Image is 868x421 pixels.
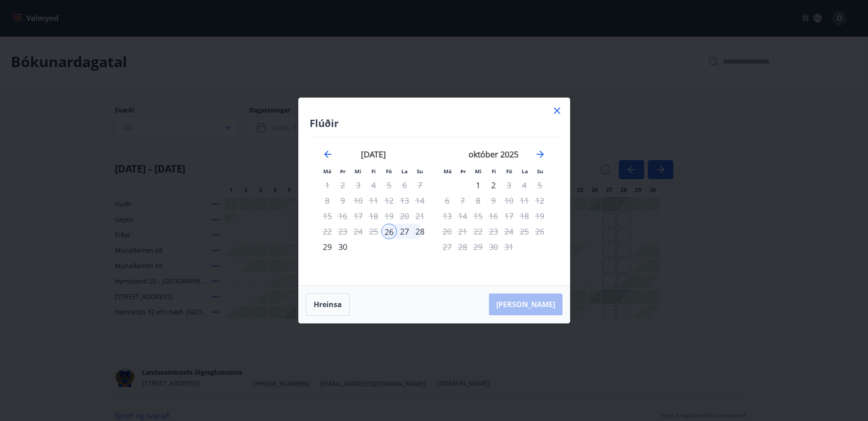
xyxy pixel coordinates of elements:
td: Not available. laugardagur, 25. október 2025 [517,224,532,239]
td: Choose mánudagur, 29. september 2025 as your check-out date. It’s available. [320,239,335,255]
div: Aðeins útritun í boði [381,193,397,208]
div: 26 [381,224,397,239]
td: Not available. fimmtudagur, 25. september 2025 [366,224,381,239]
td: Not available. mánudagur, 8. september 2025 [320,193,335,208]
strong: október 2025 [469,149,518,160]
td: Not available. miðvikudagur, 3. september 2025 [350,177,366,193]
td: Not available. þriðjudagur, 23. september 2025 [335,224,350,239]
small: Fö [506,168,512,175]
div: 30 [335,239,350,255]
td: Not available. fimmtudagur, 16. október 2025 [486,208,501,224]
td: Not available. fimmtudagur, 4. september 2025 [366,177,381,193]
td: Not available. sunnudagur, 12. október 2025 [532,193,547,208]
div: Aðeins útritun í boði [501,224,517,239]
td: Not available. föstudagur, 12. september 2025 [381,193,397,208]
h4: Flúðir [310,116,559,130]
td: Choose miðvikudagur, 1. október 2025 as your check-out date. It’s available. [470,177,486,193]
div: Aðeins útritun í boði [501,193,517,208]
small: Mi [355,168,361,175]
strong: [DATE] [361,149,386,160]
td: Not available. laugardagur, 13. september 2025 [397,193,412,208]
div: 28 [412,224,428,239]
div: 27 [397,224,412,239]
td: Not available. þriðjudagur, 28. október 2025 [455,239,470,255]
small: La [401,168,408,175]
td: Not available. sunnudagur, 14. september 2025 [412,193,428,208]
div: Move forward to switch to the next month. [535,149,546,160]
div: Aðeins útritun í boði [381,177,397,193]
td: Not available. mánudagur, 15. september 2025 [320,208,335,224]
small: Fi [492,168,496,175]
td: Not available. fimmtudagur, 30. október 2025 [486,239,501,255]
td: Not available. föstudagur, 10. október 2025 [501,193,517,208]
td: Not available. fimmtudagur, 11. september 2025 [366,193,381,208]
td: Not available. laugardagur, 18. október 2025 [517,208,532,224]
td: Not available. þriðjudagur, 7. október 2025 [455,193,470,208]
div: Aðeins útritun í boði [486,208,501,224]
td: Not available. miðvikudagur, 24. september 2025 [350,224,366,239]
td: Not available. mánudagur, 22. september 2025 [320,224,335,239]
td: Not available. mánudagur, 27. október 2025 [439,239,455,255]
td: Not available. þriðjudagur, 14. október 2025 [455,208,470,224]
small: Mi [475,168,482,175]
td: Not available. föstudagur, 17. október 2025 [501,208,517,224]
td: Not available. sunnudagur, 5. október 2025 [532,177,547,193]
td: Not available. mánudagur, 1. september 2025 [320,177,335,193]
td: Not available. sunnudagur, 21. september 2025 [412,208,428,224]
div: Calendar [310,137,559,274]
small: La [522,168,528,175]
td: Selected as start date. föstudagur, 26. september 2025 [381,224,397,239]
td: Not available. föstudagur, 31. október 2025 [501,239,517,255]
td: Not available. mánudagur, 6. október 2025 [439,193,455,208]
td: Not available. þriðjudagur, 16. september 2025 [335,208,350,224]
td: Choose fimmtudagur, 2. október 2025 as your check-out date. It’s available. [486,177,501,193]
div: 1 [470,177,486,193]
div: Aðeins útritun í boði [486,177,501,193]
td: Not available. miðvikudagur, 10. september 2025 [350,193,366,208]
td: Not available. sunnudagur, 26. október 2025 [532,224,547,239]
small: Má [444,168,452,175]
small: Fö [386,168,392,175]
td: Not available. laugardagur, 20. september 2025 [397,208,412,224]
td: Choose þriðjudagur, 30. september 2025 as your check-out date. It’s available. [335,239,350,255]
td: Not available. föstudagur, 24. október 2025 [501,224,517,239]
td: Not available. þriðjudagur, 9. september 2025 [335,193,350,208]
td: Not available. sunnudagur, 7. september 2025 [412,177,428,193]
td: Not available. miðvikudagur, 8. október 2025 [470,193,486,208]
td: Not available. miðvikudagur, 17. september 2025 [350,208,366,224]
div: Aðeins útritun í boði [381,208,397,224]
small: Þr [460,168,466,175]
td: Not available. miðvikudagur, 15. október 2025 [470,208,486,224]
small: Þr [340,168,345,175]
small: Su [417,168,423,175]
td: Not available. laugardagur, 4. október 2025 [517,177,532,193]
small: Fi [371,168,376,175]
td: Not available. þriðjudagur, 2. september 2025 [335,177,350,193]
button: Hreinsa [306,293,350,316]
td: Not available. þriðjudagur, 21. október 2025 [455,224,470,239]
td: Not available. miðvikudagur, 22. október 2025 [470,224,486,239]
td: Not available. mánudagur, 13. október 2025 [439,208,455,224]
td: Not available. fimmtudagur, 18. september 2025 [366,208,381,224]
td: Not available. föstudagur, 19. september 2025 [381,208,397,224]
small: Su [537,168,543,175]
td: Choose laugardagur, 27. september 2025 as your check-out date. It’s available. [397,224,412,239]
small: Má [323,168,331,175]
td: Not available. laugardagur, 6. september 2025 [397,177,412,193]
td: Not available. föstudagur, 3. október 2025 [501,177,517,193]
td: Not available. fimmtudagur, 9. október 2025 [486,193,501,208]
td: Not available. föstudagur, 5. september 2025 [381,177,397,193]
div: Move backward to switch to the previous month. [322,149,333,160]
td: Not available. miðvikudagur, 29. október 2025 [470,239,486,255]
div: 29 [320,239,335,255]
td: Not available. sunnudagur, 19. október 2025 [532,208,547,224]
div: Aðeins útritun í boði [501,239,517,255]
td: Choose sunnudagur, 28. september 2025 as your check-out date. It’s available. [412,224,428,239]
td: Not available. laugardagur, 11. október 2025 [517,193,532,208]
td: Not available. mánudagur, 20. október 2025 [439,224,455,239]
td: Not available. fimmtudagur, 23. október 2025 [486,224,501,239]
